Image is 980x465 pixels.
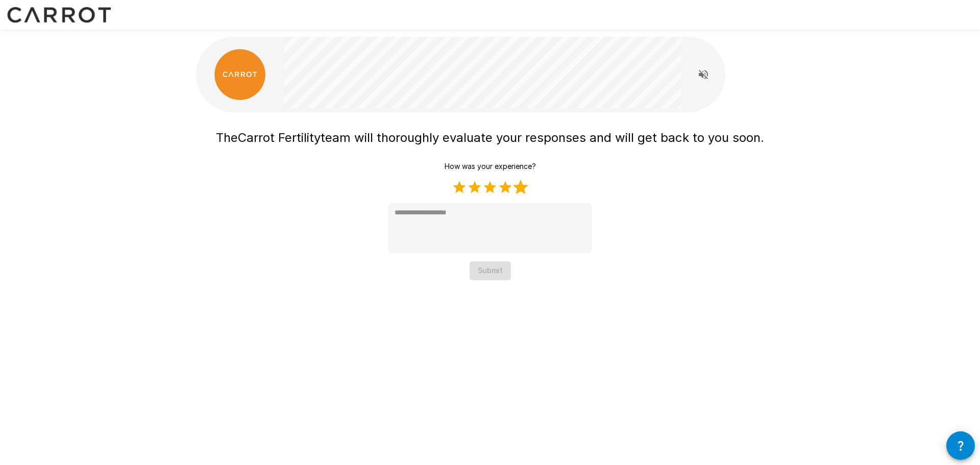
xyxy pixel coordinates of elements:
[216,130,238,145] span: The
[214,49,265,100] img: carrot_logo.png
[445,161,536,172] p: How was your experience?
[238,130,321,145] span: Carrot Fertility
[321,130,764,145] span: team will thoroughly evaluate your responses and will get back to you soon.
[693,64,714,85] button: Read questions aloud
